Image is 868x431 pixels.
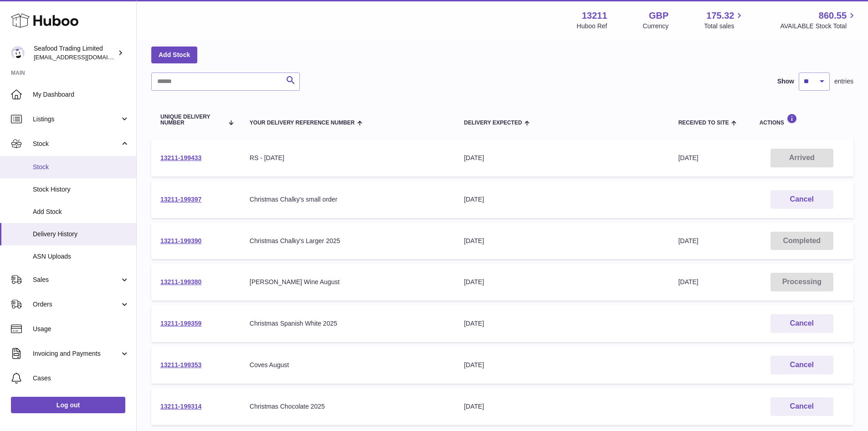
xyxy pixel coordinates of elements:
[33,374,129,383] span: Cases
[33,185,129,194] span: Stock History
[678,237,699,244] span: [DATE]
[160,320,201,327] a: 13211-199359
[250,402,446,411] div: Christmas Chocolate 2025
[33,300,120,309] span: Orders
[33,230,129,239] span: Delivery History
[34,53,134,61] span: [EMAIL_ADDRESS][DOMAIN_NAME]
[33,275,120,284] span: Sales
[250,278,446,286] div: [PERSON_NAME] Wine August
[706,10,734,22] span: 175.32
[464,402,660,411] div: [DATE]
[11,397,125,413] a: Log out
[819,10,847,22] span: 860.55
[464,237,660,245] div: [DATE]
[464,361,660,369] div: [DATE]
[250,120,355,126] span: Your Delivery Reference Number
[33,349,120,358] span: Invoicing and Payments
[160,196,201,203] a: 13211-199397
[160,361,201,369] a: 13211-199353
[160,237,201,244] a: 13211-199390
[464,195,660,204] div: [DATE]
[770,397,833,416] button: Cancel
[250,319,446,328] div: Christmas Spanish White 2025
[582,10,607,22] strong: 13211
[160,114,223,126] span: Unique Delivery Number
[704,22,745,31] span: Total sales
[34,44,116,62] div: Seafood Trading Limited
[33,140,120,148] span: Stock
[160,154,201,161] a: 13211-199433
[678,278,699,286] span: [DATE]
[33,208,129,216] span: Add Stock
[151,47,197,63] a: Add Stock
[577,22,607,31] div: Huboo Ref
[464,278,660,286] div: [DATE]
[834,77,853,86] span: entries
[770,190,833,209] button: Cancel
[464,154,660,162] div: [DATE]
[704,10,745,31] a: 175.32 Total sales
[33,163,129,171] span: Stock
[250,195,446,204] div: Christmas Chalky's small order
[678,120,729,126] span: Received to Site
[33,252,129,261] span: ASN Uploads
[464,319,660,328] div: [DATE]
[250,361,446,369] div: Coves August
[11,46,25,60] img: online@rickstein.com
[760,114,844,126] div: Actions
[770,356,833,374] button: Cancel
[780,10,857,31] a: 860.55 AVAILABLE Stock Total
[33,115,120,124] span: Listings
[160,403,201,410] a: 13211-199314
[250,154,446,162] div: RS - [DATE]
[464,120,522,126] span: Delivery Expected
[33,90,129,99] span: My Dashboard
[678,154,699,161] span: [DATE]
[770,314,833,333] button: Cancel
[780,22,857,31] span: AVAILABLE Stock Total
[649,10,668,22] strong: GBP
[643,22,669,31] div: Currency
[777,77,794,86] label: Show
[160,278,201,286] a: 13211-199380
[33,325,129,333] span: Usage
[250,237,446,245] div: Christmas Chalky's Larger 2025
